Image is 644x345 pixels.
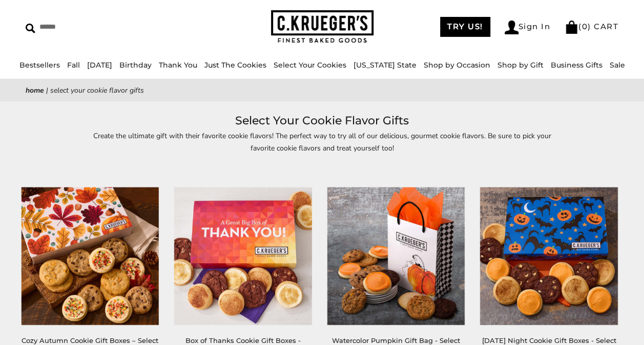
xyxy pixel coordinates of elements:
[497,60,544,70] a: Shop by Gift
[440,17,490,37] a: TRY US!
[46,85,48,95] span: |
[174,187,312,325] img: Box of Thanks Cookie Gift Boxes - Select Your Cookies
[87,60,112,70] a: [DATE]
[26,84,618,96] nav: breadcrumbs
[480,187,618,325] img: Halloween Night Cookie Gift Boxes - Select Your Cookies
[8,306,106,337] iframe: Sign Up via Text for Offers
[274,60,346,70] a: Select Your Cookies
[26,85,44,95] a: Home
[610,60,625,70] a: Sale
[354,60,417,70] a: [US_STATE] State
[41,112,603,130] h1: Select Your Cookie Flavor Gifts
[159,60,197,70] a: Thank You
[19,60,60,70] a: Bestsellers
[67,60,80,70] a: Fall
[424,60,490,70] a: Shop by Occasion
[565,20,578,34] img: Bag
[271,10,373,44] img: C.KRUEGER'S
[505,20,551,34] a: Sign In
[119,60,152,70] a: Birthday
[21,187,159,325] img: Cozy Autumn Cookie Gift Boxes – Select Your Cookies
[327,187,465,325] img: Watercolor Pumpkin Gift Bag - Select Your Cookies
[26,19,161,35] input: Search
[565,21,618,31] a: (0) CART
[87,130,558,154] p: Create the ultimate gift with their favorite cookie flavors! The perfect way to try all of our de...
[582,21,588,31] span: 0
[505,20,518,34] img: Account
[204,60,266,70] a: Just The Cookies
[26,24,35,33] img: Search
[551,60,603,70] a: Business Gifts
[50,85,144,95] span: Select Your Cookie Flavor Gifts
